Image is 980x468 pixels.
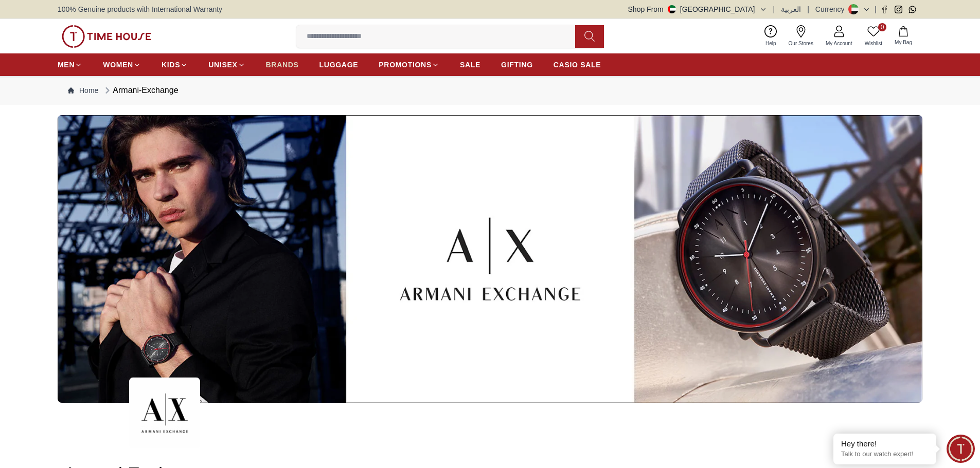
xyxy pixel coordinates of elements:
a: Facebook [881,6,888,13]
div: Armani-Exchange [102,84,178,97]
button: العربية [781,4,801,14]
a: KIDS [162,55,188,74]
a: BRANDS [266,55,299,74]
span: My Account [822,40,857,47]
span: LUGGAGE [319,60,359,70]
a: LUGGAGE [319,55,359,74]
nav: Breadcrumb [58,76,922,105]
span: WOMEN [103,60,133,70]
div: Hey there! [841,439,929,449]
span: Help [761,40,780,47]
a: WOMEN [103,55,141,74]
img: ... [129,378,200,449]
a: Home [68,85,98,96]
span: 0 [878,23,886,31]
a: Help [759,23,782,49]
button: Shop From[GEOGRAPHIC_DATA] [628,4,767,14]
a: CASIO SALE [554,55,601,74]
a: PROMOTIONS [379,55,439,74]
a: SALE [460,55,480,74]
span: CASIO SALE [554,60,601,70]
img: ... [62,25,151,48]
a: Whatsapp [908,6,916,13]
span: | [875,4,877,14]
span: KIDS [162,60,180,70]
div: Chat Widget [947,435,975,463]
a: UNISEX [208,55,245,74]
img: United Arab Emirates [668,5,676,13]
p: Talk to our watch expert! [841,450,929,459]
span: | [773,4,775,14]
span: MEN [58,60,75,70]
span: UNISEX [208,60,237,70]
span: Our Stores [785,40,817,47]
span: PROMOTIONS [379,60,432,70]
span: BRANDS [266,60,299,70]
span: SALE [460,60,480,70]
a: Our Stores [782,23,819,49]
span: My Bag [890,39,916,46]
span: | [807,4,809,14]
a: Instagram [895,6,902,13]
img: ... [58,115,922,403]
span: GIFTING [501,60,533,70]
span: Wishlist [861,40,886,47]
a: GIFTING [501,55,533,74]
a: 0Wishlist [859,23,888,49]
a: MEN [58,55,82,74]
button: My Bag [888,24,918,48]
span: 100% Genuine products with International Warranty [58,4,222,14]
div: Currency [815,4,849,14]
